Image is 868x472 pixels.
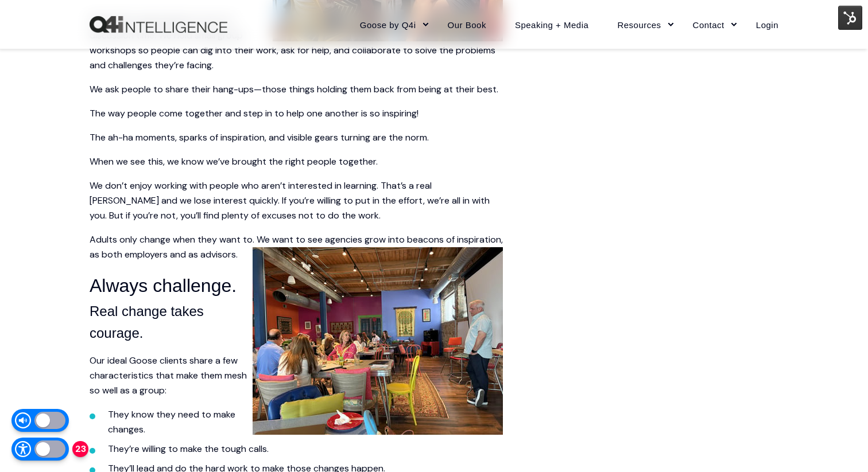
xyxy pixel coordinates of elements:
p: Adults only change when they want to. We want to see agencies grow into beacons of inspiration, a... [90,232,503,262]
p: When we see this, we know we’ve brought the right people together. [90,154,503,169]
p: We ask people to share their hang-ups—those things holding them back from being at their best. [90,82,503,97]
p: We don’t enjoy working with people who aren’t interested in learning. That’s a real [PERSON_NAME]... [90,178,503,223]
p: The ah-ha moments, sparks of inspiration, and visible gears turning are the norm. [90,130,503,145]
p: Our ideal Goose clients share a few characteristics that make them mesh so well as a group: [90,353,503,398]
p: The way people come together and step in to help one another is so inspiring! [90,106,503,121]
li: They know they need to make changes. [108,407,503,437]
li: They’re willing to make the tough calls. [108,442,503,457]
img: HubSpot Tools Menu Toggle [838,6,862,30]
iframe: Chat Widget [811,417,868,472]
a: Back to Home [90,16,227,33]
span: Always challenge. [90,275,237,296]
span: Real change takes courage. [90,303,204,341]
img: Q4Live 2025 Bret leading the room conversation [253,247,503,435]
img: Q4intelligence, LLC logo [90,16,227,33]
